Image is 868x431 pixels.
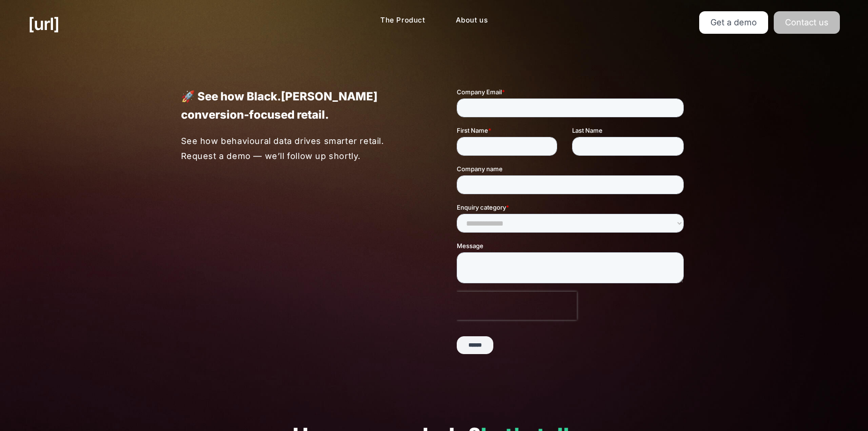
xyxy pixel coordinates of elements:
[28,11,59,37] a: [URL]
[699,11,768,34] a: Get a demo
[457,87,687,362] iframe: Form 1
[774,11,840,34] a: Contact us
[448,11,496,30] a: About us
[181,134,412,163] p: See how behavioural data drives smarter retail. Request a demo — we’ll follow up shortly.
[373,11,433,30] a: The Product
[181,87,412,124] p: 🚀 See how Black.[PERSON_NAME] conversion-focused retail.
